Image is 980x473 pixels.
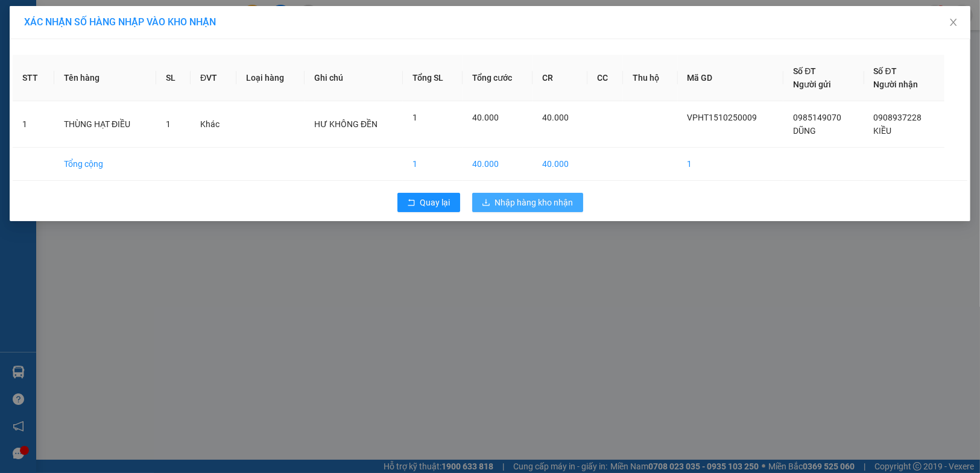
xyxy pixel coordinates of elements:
td: Khác [191,101,236,148]
td: 1 [13,101,54,148]
td: 40.000 [463,148,533,181]
span: Người nhận [874,80,918,89]
span: Người gửi [793,80,831,89]
td: THÙNG HẠT ĐIỀU [54,101,156,148]
td: Tổng cộng [54,148,156,181]
li: Hotline: 1900 8153 [113,45,504,60]
span: 1 [413,113,417,122]
li: [STREET_ADDRESS][PERSON_NAME]. [GEOGRAPHIC_DATA], Tỉnh [GEOGRAPHIC_DATA] [113,30,504,45]
span: 1 [166,119,171,129]
th: Tên hàng [54,55,156,101]
button: downloadNhập hàng kho nhận [472,193,583,212]
b: GỬI : PV Trảng Bàng [15,87,165,107]
span: KIỀU [874,126,892,136]
button: rollbackQuay lại [397,193,460,212]
th: Tổng SL [403,55,463,101]
th: ĐVT [191,55,236,101]
span: DŨNG [793,126,816,136]
td: 1 [403,148,463,181]
th: CC [587,55,623,101]
th: Tổng cước [463,55,533,101]
th: Thu hộ [623,55,677,101]
th: CR [533,55,587,101]
th: SL [156,55,191,101]
span: Nhập hàng kho nhận [495,196,574,209]
th: Ghi chú [305,55,403,101]
img: logo.jpg [15,15,75,75]
span: HƯ KHÔNG ĐỀN [314,119,378,129]
span: Quay lại [420,196,450,209]
th: Mã GD [678,55,784,101]
span: VPHT1510250009 [688,113,757,122]
span: download [482,198,490,208]
td: 40.000 [533,148,587,181]
th: Loại hàng [236,55,305,101]
td: 1 [678,148,784,181]
span: 0985149070 [793,113,841,122]
span: 0908937228 [874,113,922,122]
span: Số ĐT [874,66,897,76]
button: Close [937,6,970,40]
span: Số ĐT [793,66,816,76]
span: XÁC NHẬN SỐ HÀNG NHẬP VÀO KHO NHẬN [24,16,216,28]
th: STT [13,55,54,101]
span: close [949,17,958,27]
span: 40.000 [542,113,569,122]
span: 40.000 [472,113,499,122]
span: rollback [407,198,416,208]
